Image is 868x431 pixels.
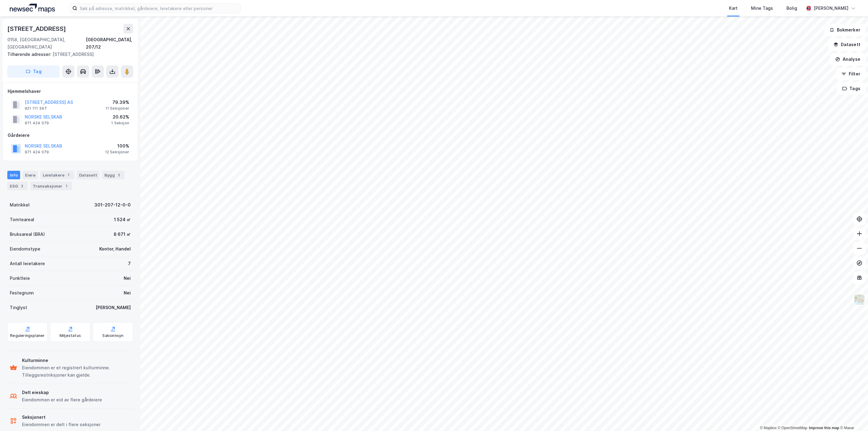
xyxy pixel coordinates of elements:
[64,183,70,189] div: 1
[10,201,30,209] div: Matrikkel
[809,426,839,430] a: Improve this map
[111,121,129,126] div: 1 Seksjon
[94,201,131,209] div: 301-207-12-0-0
[102,171,125,179] div: Bygg
[7,51,128,58] div: [STREET_ADDRESS]
[828,38,866,51] button: Datasett
[25,121,49,126] div: 971 424 079
[30,182,72,190] div: Transaksjoner
[99,245,131,253] div: Kontor, Handel
[824,24,866,36] button: Bokmerker
[40,171,74,179] div: Leietakere
[124,289,131,297] div: Nei
[7,182,28,190] div: ESG
[96,304,131,311] div: [PERSON_NAME]
[105,106,129,111] div: 11 Seksjoner
[837,82,866,95] button: Tags
[10,304,27,311] div: Tinglyst
[751,5,773,12] div: Mine Tags
[10,4,55,13] img: logo.a4113a55bc3d86da70a041830d287a7e.svg
[22,421,100,428] div: Eiendommen er delt i flere seksjoner
[22,414,100,421] div: Seksjonert
[77,171,100,179] div: Datasett
[22,364,131,379] div: Eiendommen er et registrert kulturminne. Tilleggsrestriksjoner kan gjelde.
[8,132,133,139] div: Gårdeiere
[786,5,797,12] div: Bolig
[10,289,34,297] div: Festegrunn
[22,396,102,404] div: Eiendommen er eid av flere gårdeiere
[7,52,53,57] span: Tilhørende adresser:
[22,357,131,364] div: Kulturminne
[66,172,72,178] div: 7
[778,426,808,430] a: OpenStreetMap
[124,275,131,282] div: Nei
[105,150,129,155] div: 12 Seksjoner
[10,333,45,338] div: Reguleringsplaner
[103,333,124,338] div: Saksinnsyn
[86,36,133,51] div: [GEOGRAPHIC_DATA], 207/12
[19,183,25,189] div: 2
[116,172,122,178] div: 2
[10,231,45,238] div: Bruksareal (BRA)
[854,294,865,305] img: Z
[114,216,131,223] div: 1 524 ㎡
[25,106,47,111] div: 921 111 347
[760,426,777,430] a: Mapbox
[105,142,129,150] div: 100%
[10,260,45,267] div: Antall leietakere
[8,88,133,95] div: Hjemmelshaver
[10,245,40,253] div: Eiendomstype
[128,260,131,267] div: 7
[23,171,38,179] div: Eiere
[25,150,49,155] div: 971 424 079
[10,216,34,223] div: Tomteareal
[114,231,131,238] div: 8 671 ㎡
[22,389,102,396] div: Delt eieskap
[111,113,129,121] div: 20.62%
[814,5,848,12] div: [PERSON_NAME]
[837,402,868,431] iframe: Chat Widget
[7,24,67,34] div: [STREET_ADDRESS]
[7,36,86,51] div: 0158, [GEOGRAPHIC_DATA], [GEOGRAPHIC_DATA]
[60,333,81,338] div: Miljøstatus
[836,68,866,80] button: Filter
[10,275,30,282] div: Punktleie
[7,65,60,78] button: Tag
[7,171,20,179] div: Info
[729,5,738,12] div: Kart
[77,4,240,13] input: Søk på adresse, matrikkel, gårdeiere, leietakere eller personer
[830,53,866,65] button: Analyse
[105,99,129,106] div: 79.39%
